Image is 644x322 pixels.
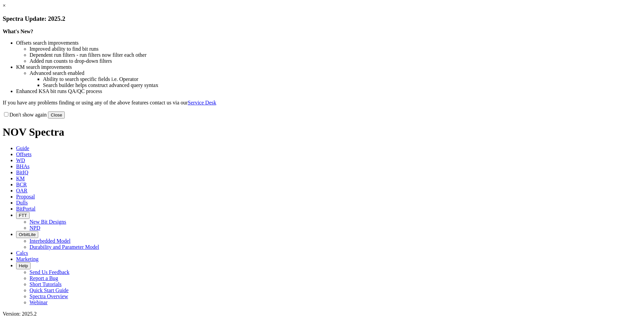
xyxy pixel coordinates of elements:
[16,256,39,262] span: Marketing
[3,15,641,22] h3: Spectra Update: 2025.2
[16,176,25,181] span: KM
[16,188,28,193] span: OAR
[30,269,69,275] a: Send Us Feedback
[30,244,99,250] a: Durability and Parameter Model
[30,300,48,305] a: Webinar
[16,157,25,163] span: WD
[48,111,65,119] button: Close
[16,200,28,205] span: Dulls
[30,225,40,231] a: NPD
[43,76,641,82] li: Ability to search specific fields i.e. Operator
[16,88,641,94] li: Enhanced KSA bit runs QA/QC process
[30,238,70,244] a: Interbedded Model
[30,275,58,281] a: Report a Bug
[16,182,27,187] span: BCR
[3,311,641,317] div: Version: 2025.2
[16,250,28,256] span: Calcs
[16,145,29,151] span: Guide
[30,281,62,287] a: Short Tutorials
[30,58,641,64] li: Added run counts to drop-down filters
[19,263,28,268] span: Help
[19,213,27,218] span: FTT
[188,100,216,105] a: Service Desk
[3,29,33,34] strong: What's New?
[16,64,641,70] li: KM search improvements
[19,232,36,237] span: OrbitLite
[16,206,36,212] span: BitPortal
[30,52,641,58] li: Dependent run filters - run filters now filter each other
[3,126,641,138] h1: NOV Spectra
[3,100,641,106] p: If you have any problems finding or using any of the above features contact us via our
[16,194,35,199] span: Proposal
[30,287,68,293] a: Quick Start Guide
[3,3,6,8] a: ×
[30,70,641,76] li: Advanced search enabled
[16,170,28,175] span: BitIQ
[30,219,66,225] a: New Bit Designs
[16,40,641,46] li: Offsets search improvements
[4,112,8,117] input: Don't show again
[16,151,32,157] span: Offsets
[16,164,30,169] span: BHAs
[30,46,641,52] li: Improved ability to find bit runs
[30,293,68,299] a: Spectra Overview
[3,112,47,118] label: Don't show again
[43,82,641,88] li: Search builder helps construct advanced query syntax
